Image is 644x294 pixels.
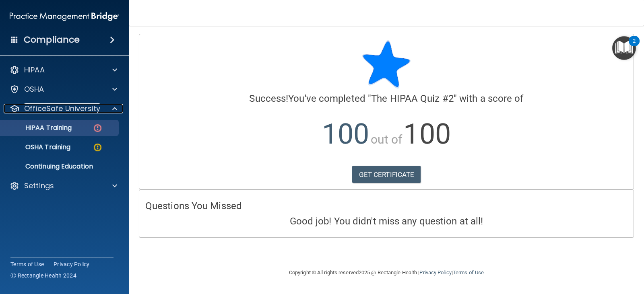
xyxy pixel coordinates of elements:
p: OSHA Training [5,143,70,151]
p: HIPAA [24,65,45,75]
img: warning-circle.0cc9ac19.png [93,142,103,152]
a: Privacy Policy [419,269,451,275]
a: GET CERTIFICATE [352,166,421,183]
div: 2 [633,41,636,51]
h4: You've completed " " with a score of [145,93,627,104]
span: The HIPAA Quiz #2 [371,93,454,104]
button: Open Resource Center, 2 new notifications [612,36,636,60]
div: Copyright © All rights reserved 2025 @ Rectangle Health | | [239,260,533,286]
a: Settings [10,181,117,191]
span: out of [371,132,402,146]
p: Continuing Education [5,162,115,171]
iframe: Drift Widget Chat Controller [604,242,634,273]
p: OfficeSafe University [24,104,100,113]
img: danger-circle.6113f641.png [93,123,103,133]
img: PMB logo [10,8,119,25]
a: OfficeSafe University [10,104,117,113]
img: blue-star-rounded.9d042014.png [362,40,411,88]
p: HIPAA Training [5,124,72,132]
p: OSHA [24,84,44,94]
a: OSHA [10,84,117,94]
span: Success! [249,93,288,104]
a: Privacy Policy [54,260,90,268]
span: 100 [322,117,369,150]
span: 100 [403,117,450,150]
p: Settings [24,181,54,191]
h4: Questions You Missed [145,201,627,211]
a: Terms of Use [453,269,484,275]
h4: Compliance [24,34,80,45]
h4: Good job! You didn't miss any question at all! [145,216,627,226]
a: Terms of Use [10,260,44,268]
span: Ⓒ Rectangle Health 2024 [10,271,76,280]
a: HIPAA [10,65,117,75]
